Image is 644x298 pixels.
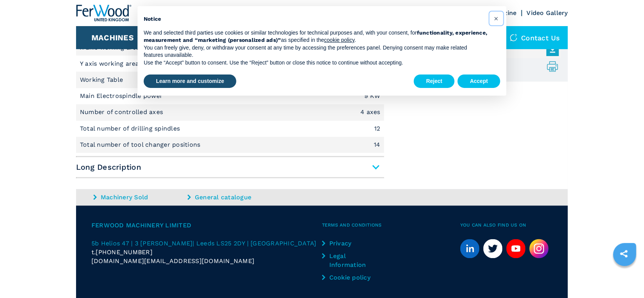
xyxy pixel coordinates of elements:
img: Contact us [510,34,518,41]
em: 4 axes [361,109,381,116]
a: General catalogue [188,193,280,202]
button: Accept [458,74,500,88]
span: 5b Helios 47 | 3 [PERSON_NAME] [91,240,193,247]
a: Video Gallery [527,9,568,17]
a: Zip Images [405,44,555,56]
p: Working Table [80,76,125,84]
span: [DOMAIN_NAME][EMAIL_ADDRESS][DOMAIN_NAME] [91,257,254,266]
p: We and selected third parties use cookies or similar technologies for technical purposes and, wit... [144,29,488,44]
a: sharethis [614,244,634,263]
a: 5b Helios 47 | 3 [PERSON_NAME]| Leeds LS25 2DY | [GEOGRAPHIC_DATA] [91,239,322,248]
iframe: Chat [611,263,638,292]
span: | Leeds LS25 2DY | [GEOGRAPHIC_DATA] [193,240,317,247]
p: You can freely give, deny, or withdraw your consent at any time by accessing the preferences pane... [144,44,488,59]
button: Machines [91,33,134,42]
em: 12 [375,126,381,132]
a: Cookie policy [322,273,376,282]
a: Legal Information [322,252,376,270]
a: cookie policy [324,37,355,43]
h2: Notice [144,15,488,23]
p: Use the “Accept” button to consent. Use the “Reject” button or close this notice to continue with... [144,59,488,67]
button: Learn more and customize [144,74,236,88]
div: Contact us [502,26,568,49]
span: You can also find us on [460,221,553,230]
p: Y axis working area [80,60,141,68]
span: Terms and Conditions [322,221,460,230]
img: Ferwood [76,5,131,22]
span: [PHONE_NUMBER] [96,248,153,257]
div: t. [91,248,322,257]
strong: functionality, experience, measurement and “marketing (personalized ads)” [144,30,488,43]
span: Ferwood Machinery Limited [91,221,322,230]
button: Close this notice [490,12,503,25]
a: twitter [483,239,503,258]
a: Product sheet [405,60,555,73]
a: linkedin [460,239,480,258]
a: Machinery Sold [93,193,186,202]
em: 14 [374,142,381,148]
span: Long Description [76,161,384,174]
a: youtube [506,239,526,258]
button: Reject [414,74,455,88]
p: Total number of tool changer positions [80,141,202,149]
p: Number of controlled axes [80,108,165,117]
a: Privacy [322,239,376,248]
p: Total number of drilling spindles [80,125,182,133]
p: Main Electrospindle power [80,92,165,101]
span: × [494,14,499,23]
img: Instagram [529,239,549,258]
div: Short Description [76,40,384,154]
